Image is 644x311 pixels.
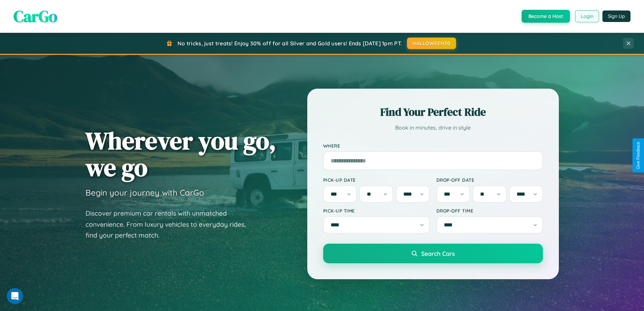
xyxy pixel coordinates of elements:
[575,10,599,22] button: Login
[323,208,430,214] label: Pick-up Time
[86,208,255,241] p: Discover premium car rentals with unmatched convenience. From luxury vehicles to everyday rides, ...
[602,10,630,22] button: Sign Up
[436,177,543,183] label: Drop-off Date
[421,250,455,257] span: Search Cars
[86,127,276,181] h1: Wherever you go, we go
[323,105,543,119] h2: Find Your Perfect Ride
[14,5,57,27] span: CarGo
[323,177,430,183] label: Pick-up Date
[323,143,543,149] label: Where
[323,123,543,133] p: Book in minutes, drive in style
[522,10,570,23] button: Become a Host
[436,208,543,214] label: Drop-off Time
[86,187,204,198] h3: Begin your journey with CarGo
[323,244,543,263] button: Search Cars
[7,288,23,304] iframe: Intercom live chat
[407,38,456,49] button: HALLOWEEN30
[636,142,641,169] div: Give Feedback
[177,40,402,47] span: No tricks, just treats! Enjoy 30% off for all Silver and Gold users! Ends [DATE] 1pm PT.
